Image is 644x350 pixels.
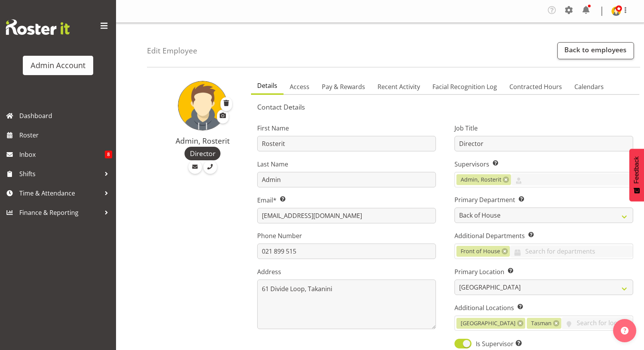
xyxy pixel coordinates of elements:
[257,244,436,259] input: Phone Number
[621,327,629,335] img: help-xxl-2.png
[6,19,70,35] img: Rosterit website logo
[257,136,436,151] input: First Name
[257,81,277,90] span: Details
[203,160,217,174] a: Call Employee
[19,168,101,180] span: Shifts
[257,196,436,205] label: Email*
[257,160,436,169] label: Last Name
[561,317,633,329] input: Search for locations
[461,319,516,328] span: [GEOGRAPHIC_DATA]
[257,124,436,133] label: First Name
[454,160,633,169] label: Supervisors
[471,339,522,348] span: Is Supervisor
[454,231,633,240] label: Additional Departments
[19,187,101,199] span: Time & Attendance
[612,7,621,16] img: admin-rosteritf9cbda91fdf824d97c9d6345b1f660ea.png
[147,46,197,55] h4: Edit Employee
[257,172,436,187] input: Last Name
[257,267,436,276] label: Address
[257,103,633,111] h5: Contact Details
[454,136,633,151] input: Job Title
[510,245,633,257] input: Search for departments
[432,82,497,91] span: Facial Recognition Log
[178,81,227,130] img: admin-rosteritf9cbda91fdf824d97c9d6345b1f660ea.png
[454,124,633,133] label: Job Title
[19,129,112,141] span: Roster
[322,82,365,91] span: Pay & Rewards
[633,156,640,184] span: Feedback
[257,231,436,240] label: Phone Number
[31,60,85,71] div: Admin Account
[454,267,633,276] label: Primary Location
[531,319,552,328] span: Tasman
[19,110,112,122] span: Dashboard
[19,149,105,160] span: Inbox
[454,195,633,204] label: Primary Department
[378,82,420,91] span: Recent Activity
[557,42,634,59] a: Back to employees
[257,208,436,223] input: Email Address
[290,82,309,91] span: Access
[188,160,202,174] a: Email Employee
[190,148,215,158] span: Director
[163,137,242,145] h4: Admin, Rosterit
[105,151,112,158] span: 8
[461,175,501,184] span: Admin, Rosterit
[461,247,500,256] span: Front of House
[509,82,562,91] span: Contracted Hours
[629,149,644,201] button: Feedback - Show survey
[454,303,633,312] label: Additional Locations
[19,207,101,218] span: Finance & Reporting
[574,82,604,91] span: Calendars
